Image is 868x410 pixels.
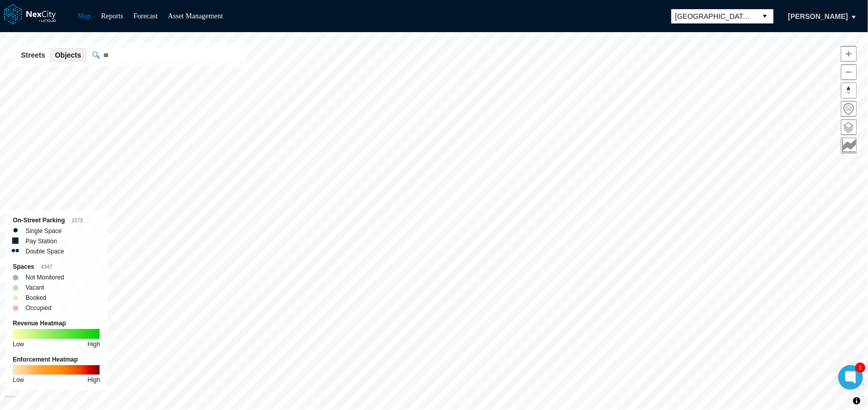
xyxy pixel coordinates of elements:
button: Layers management [841,119,857,135]
button: Zoom in [841,46,857,62]
div: Enforcement Heatmap [13,354,100,365]
button: Zoom out [841,64,857,80]
span: 4347 [41,264,52,270]
button: Reset bearing to north [841,83,857,98]
span: 1575 [72,218,83,223]
label: Single Space [26,226,62,236]
button: select [757,9,773,23]
div: On-Street Parking [13,215,100,226]
button: [PERSON_NAME] [778,8,859,25]
div: High [87,375,100,385]
span: [PERSON_NAME] [788,11,848,21]
div: 1 [855,363,865,373]
a: Mapbox homepage [5,395,16,407]
span: Reset bearing to north [841,83,856,98]
a: Map [78,12,91,20]
span: Zoom out [841,65,856,80]
span: Zoom in [841,46,856,61]
div: Low [13,375,24,385]
img: revenue [13,329,100,339]
button: Streets [16,48,50,62]
label: Booked [26,293,46,303]
div: Low [13,339,24,349]
label: Occupied [26,303,52,313]
a: Reports [101,12,124,20]
label: Vacant [26,283,44,293]
span: Toggle attribution [854,395,860,406]
img: enforcement [13,365,100,375]
label: Pay Station [26,236,57,246]
button: Home [841,101,857,117]
a: Asset Management [168,12,223,20]
div: High [87,339,100,349]
label: Double Space [26,246,64,257]
div: Revenue Heatmap [13,318,100,328]
div: Spaces [13,262,100,272]
button: Key metrics [841,138,857,153]
label: Not Monitored [26,272,64,283]
span: [GEOGRAPHIC_DATA][PERSON_NAME] [675,11,753,21]
button: Objects [50,48,86,62]
button: Toggle attribution [851,395,863,407]
span: Objects [55,50,81,60]
span: Streets [21,50,45,60]
a: Forecast [133,12,157,20]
